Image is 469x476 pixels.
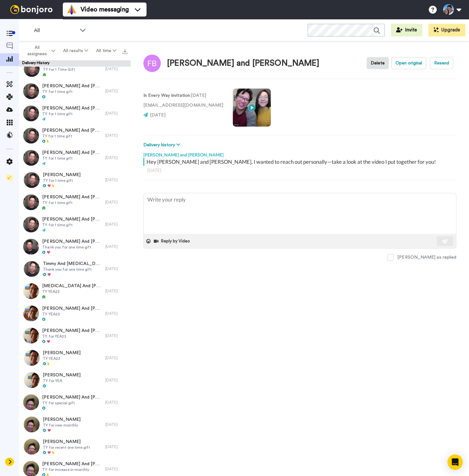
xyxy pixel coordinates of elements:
span: [PERSON_NAME] [43,416,81,422]
div: Hey [PERSON_NAME] and [PERSON_NAME], I wanted to reach out personally—take a look at the video I ... [147,158,455,166]
span: [PERSON_NAME] And [PERSON_NAME] [42,216,102,222]
img: 10a9e973-06d4-4464-9b46-7f7db595bbbf-thumb.jpg [23,128,39,143]
button: Export all results that match these filters now. [121,46,129,56]
a: [PERSON_NAME] And [PERSON_NAME]TY for 1 time gift[DATE] [19,213,131,235]
span: TY YEA23 [42,311,102,316]
div: [DATE] [105,111,127,116]
span: All [34,27,76,34]
div: [DATE] [105,89,127,94]
img: 61b40038-926a-4de7-a642-a49dc3f96363-thumb.jpg [23,239,39,255]
div: [PERSON_NAME] and [PERSON_NAME] [143,149,456,158]
button: Delete [367,57,389,69]
img: vm-color.svg [67,4,77,15]
div: Open Intercom Messenger [447,454,463,470]
a: [MEDICAL_DATA] And [PERSON_NAME]TY YEA23[DATE] [19,280,131,302]
div: [DATE] [105,266,127,271]
strong: In Every Way invitation [143,93,190,98]
span: TY for 1 time gift [42,222,102,228]
span: TY for increase in monthly [42,467,102,472]
a: [PERSON_NAME] And [PERSON_NAME]TY for special gift[DATE] [19,391,131,413]
button: All assignees [20,42,59,60]
span: [PERSON_NAME] And [PERSON_NAME] [42,238,102,245]
span: [PERSON_NAME] [43,349,81,356]
span: [PERSON_NAME] And [PERSON_NAME] [42,83,102,89]
a: [PERSON_NAME] And [PERSON_NAME]TY for 1 time gift[DATE] [19,80,131,102]
a: [PERSON_NAME]TY for 1 time gift[DATE] [19,169,131,191]
a: [PERSON_NAME]TY for 1 Time Gift[DATE] [19,58,131,80]
a: [PERSON_NAME] And [PERSON_NAME]TY for YEA23[DATE] [19,324,131,347]
div: [DATE] [105,222,127,227]
img: dfabe6a2-dd08-40e1-9b08-e7a6a46a2e6c-thumb.jpg [23,194,39,210]
div: [DATE] [105,444,127,449]
button: All time [92,45,121,56]
img: 04f48167-2e7b-4db9-9c14-a1a26caafe20-thumb.jpg [24,172,40,188]
div: [DATE] [105,377,127,382]
div: [DATE] [147,167,453,174]
img: f64f8c34-96a4-4d20-bdbf-b2e91b908120-thumb.jpg [24,261,40,277]
img: export.svg [122,49,127,54]
a: [PERSON_NAME]TY for new monthly[DATE] [19,413,131,435]
div: [DATE] [105,155,127,160]
a: [PERSON_NAME] And [PERSON_NAME]TY for 1 time gift[DATE] [19,191,131,213]
span: Video messaging [81,5,129,14]
span: TY for 1 time gift [42,156,102,161]
div: [PERSON_NAME] as replied [397,254,456,261]
div: [DATE] [105,355,127,360]
div: [DATE] [105,288,127,294]
span: [DATE] [150,113,165,117]
span: TY for 1 time gift [42,200,102,205]
div: [DATE] [105,466,127,471]
span: [PERSON_NAME] And [PERSON_NAME] Low [42,127,102,134]
button: Upgrade [428,24,465,36]
img: 595b83ae-46fb-44b9-8df6-0b61ca60b286-thumb.jpg [24,372,40,388]
div: [DATE] [105,66,127,71]
a: [PERSON_NAME] And [PERSON_NAME]TY for 1 time gift[DATE] [19,147,131,169]
button: Invite [391,24,422,36]
a: [PERSON_NAME]TY YEA23[DATE] [19,347,131,369]
img: c13d2384-ff44-4c30-a70b-21632628e6d9-thumb.jpg [23,283,39,299]
img: ce9662f1-7de0-47e2-9987-3b9b79587c47-thumb.jpg [23,216,39,232]
img: Checklist.svg [6,175,13,181]
span: Thank you for one time gift [43,267,102,272]
span: TY for 1 time gift [43,178,81,183]
div: [DATE] [105,200,127,205]
span: [PERSON_NAME] And [PERSON_NAME] [42,105,102,111]
span: [PERSON_NAME] [43,438,90,445]
a: [PERSON_NAME]TY for recent one time gift[DATE] [19,435,131,458]
img: bj-logo-header-white.svg [8,5,55,14]
img: 3cccbdd0-8da8-4c0f-8088-fe81f05ff7bf-thumb.jpg [23,305,39,321]
img: 67ec5448-f417-4670-aef1-04c4a17c4fb4-thumb.jpg [24,61,40,77]
div: [DATE] [105,333,127,338]
span: TY for 1 time gift [42,89,102,94]
span: TY for 1 time gift [42,111,102,116]
img: send-white.svg [442,239,449,244]
p: : [DATE] [143,92,223,99]
button: Open original [391,57,426,69]
a: [PERSON_NAME]TY for YEA[DATE] [19,369,131,391]
div: [DATE] [105,177,127,182]
span: TY for YEA23 [42,334,102,339]
span: TY for YEA [43,378,81,383]
span: [PERSON_NAME] And [PERSON_NAME] [42,194,102,200]
img: a1ebd053-12de-418b-8acc-4cb27a8484cd-thumb.jpg [23,327,39,343]
span: [PERSON_NAME] And [PERSON_NAME] [42,327,102,334]
span: Timmy And [MEDICAL_DATA] [43,261,102,267]
div: [DATE] [105,400,127,405]
span: [PERSON_NAME] [43,172,81,178]
img: d4d7daee-f416-4e10-af6f-e0375cf514b7-thumb.jpg [23,150,39,166]
button: Reply by Video [153,236,192,246]
span: TY for 1 Time Gift [43,67,81,72]
span: [MEDICAL_DATA] And [PERSON_NAME] [42,283,102,289]
span: TY for special gift [42,400,102,405]
div: [DATE] [105,422,127,427]
a: [PERSON_NAME] And [PERSON_NAME] LowTY for 1 time gift[DATE] [19,124,131,147]
img: ce9154f5-db93-4d0b-8094-b223fa672827-thumb.jpg [23,83,39,99]
a: [PERSON_NAME] And [PERSON_NAME]TY YEA23[DATE] [19,302,131,324]
button: Resend [430,57,453,69]
a: [PERSON_NAME] And [PERSON_NAME]Thank you for one time gift[DATE] [19,235,131,258]
img: bdf36658-dc0f-4207-a611-ede326552bfc-thumb.jpg [24,350,40,366]
span: TY for new monthly [43,422,81,427]
button: All results [59,45,92,56]
div: [DATE] [105,244,127,249]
